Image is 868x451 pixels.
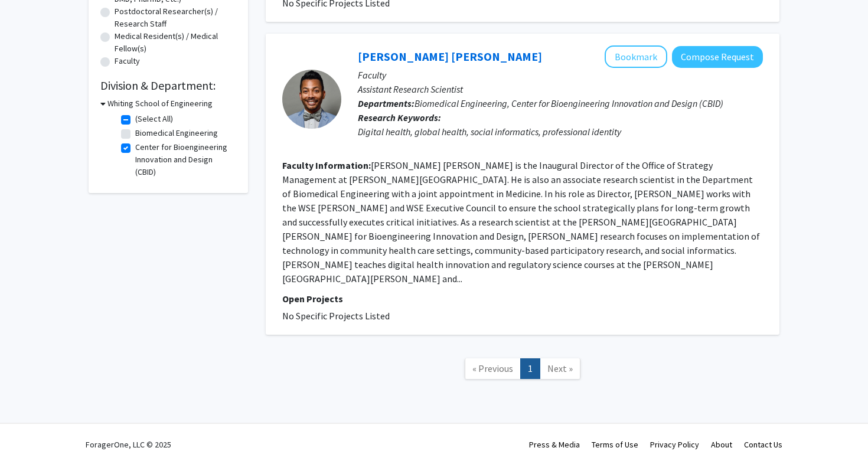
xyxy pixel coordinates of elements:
[282,292,763,306] p: Open Projects
[266,347,779,394] nav: Page navigation
[672,46,763,68] button: Compose Request to Adler Archer
[711,439,732,450] a: About
[358,97,415,109] b: Departments:
[282,159,760,285] fg-read-more: [PERSON_NAME] [PERSON_NAME] is the Inaugural Director of the Office of Strategy Management at [PE...
[605,45,667,68] button: Add Adler Archer to Bookmarks
[135,127,218,139] label: Biomedical Engineering
[107,97,213,110] h3: Whiting School of Engineering
[592,439,638,450] a: Terms of Use
[358,125,763,139] div: Digital health, global health, social informatics, professional identity
[115,5,236,30] label: Postdoctoral Researcher(s) / Research Staff
[540,358,580,379] a: Next Page
[358,68,763,82] p: Faculty
[115,55,140,67] label: Faculty
[472,362,513,374] span: « Previous
[520,358,540,379] a: 1
[650,439,699,450] a: Privacy Policy
[358,49,542,64] a: [PERSON_NAME] [PERSON_NAME]
[744,439,782,450] a: Contact Us
[358,112,441,123] b: Research Keywords:
[358,82,763,96] p: Assistant Research Scientist
[415,97,723,109] span: Biomedical Engineering, Center for Bioengineering Innovation and Design (CBID)
[465,358,521,379] a: Previous Page
[135,141,233,178] label: Center for Bioengineering Innovation and Design (CBID)
[529,439,580,450] a: Press & Media
[9,398,50,442] iframe: Chat
[115,30,236,55] label: Medical Resident(s) / Medical Fellow(s)
[547,362,573,374] span: Next »
[282,310,390,322] span: No Specific Projects Listed
[282,159,371,171] b: Faculty Information:
[135,113,173,125] label: (Select All)
[100,79,236,93] h2: Division & Department:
